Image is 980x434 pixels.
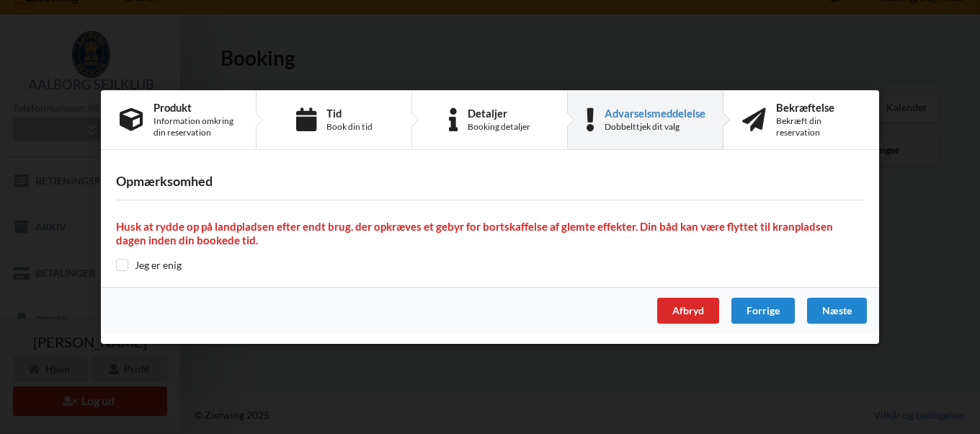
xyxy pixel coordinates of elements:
div: Detaljer [468,107,530,119]
div: Advarselsmeddelelse [605,107,705,119]
h3: Opmærksomhed [116,173,864,190]
h4: Husk at rydde op på landpladsen efter endt brug. der opkræves et gebyr for bortskaffelse af glemt... [116,220,864,248]
div: Afbryd [657,298,719,324]
div: Næste [807,298,867,324]
div: Booking detaljer [468,121,530,133]
div: Information omkring din reservation [153,115,237,138]
div: Forrige [731,298,795,324]
label: Jeg er enig [116,259,182,271]
div: Dobbelttjek dit valg [605,121,705,133]
div: Book din tid [326,121,373,133]
div: Bekræftelse [776,102,860,113]
div: Produkt [153,102,237,113]
div: Tid [326,107,373,119]
div: Bekræft din reservation [776,115,860,138]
